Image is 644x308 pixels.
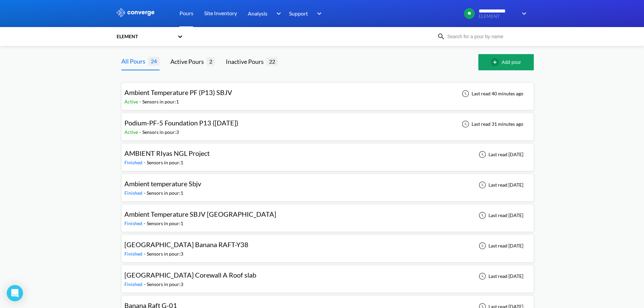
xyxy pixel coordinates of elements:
[266,57,278,66] span: 22
[144,160,147,165] span: -
[289,9,308,18] span: Support
[124,180,201,188] span: Ambient temperature Sbjv
[518,9,528,18] img: downArrow.svg
[313,9,324,18] img: downArrow.svg
[272,9,283,18] img: downArrow.svg
[124,251,144,257] span: Finished
[124,210,276,218] span: Ambient Temperature SBJV [GEOGRAPHIC_DATA]
[139,99,142,104] span: -
[139,129,142,135] span: -
[124,281,144,287] span: Finished
[478,54,534,70] button: Add pour
[116,33,174,40] div: ELEMENT
[437,32,445,41] img: icon-search.svg
[124,190,144,196] span: Finished
[121,56,148,66] div: All Pours
[124,220,144,226] span: Finished
[475,242,525,250] div: Last read [DATE]
[144,281,147,287] span: -
[147,189,183,197] div: Sensors in pour: 1
[124,240,248,248] span: [GEOGRAPHIC_DATA] Banana RAFT-Y38
[147,250,183,258] div: Sensors in pour: 3
[121,273,534,279] a: [GEOGRAPHIC_DATA] Corewall A Roof slabFinished-Sensors in pour:3Last read [DATE]
[121,121,534,126] a: Podium-PF-5 Foundation P13 ([DATE])Active-Sensors in pour:3Last read 31 minutes ago
[479,14,518,19] span: ELEMENT
[144,251,147,257] span: -
[445,33,527,40] input: Search for a pour by name
[144,220,147,226] span: -
[124,160,144,165] span: Finished
[147,159,183,166] div: Sensors in pour: 1
[147,220,183,227] div: Sensors in pour: 1
[207,57,215,66] span: 2
[147,281,183,288] div: Sensors in pour: 3
[226,57,266,66] div: Inactive Pours
[124,271,256,279] span: [GEOGRAPHIC_DATA] Corewall A Roof slab
[124,99,139,104] span: Active
[475,150,525,159] div: Last read [DATE]
[148,57,160,65] span: 24
[170,57,207,66] div: Active Pours
[7,285,23,301] div: Open Intercom Messenger
[121,212,534,218] a: Ambient Temperature SBJV [GEOGRAPHIC_DATA]Finished-Sensors in pour:1Last read [DATE]
[142,98,179,105] div: Sensors in pour: 1
[124,149,210,157] span: AMBIENT RIyas NGL Project
[121,242,534,248] a: [GEOGRAPHIC_DATA] Banana RAFT-Y38Finished-Sensors in pour:3Last read [DATE]
[458,90,525,98] div: Last read 40 minutes ago
[248,9,267,18] span: Analysis
[124,129,139,135] span: Active
[116,8,155,17] img: logo_ewhite.svg
[124,119,238,127] span: Podium-PF-5 Foundation P13 ([DATE])
[491,58,502,66] img: add-circle-outline.svg
[458,120,525,128] div: Last read 31 minutes ago
[144,190,147,196] span: -
[121,151,534,157] a: AMBIENT RIyas NGL ProjectFinished-Sensors in pour:1Last read [DATE]
[124,88,232,96] span: Ambient Temperature PF (P13) SBJV
[475,181,525,189] div: Last read [DATE]
[475,211,525,219] div: Last read [DATE]
[142,128,179,136] div: Sensors in pour: 3
[121,90,534,96] a: Ambient Temperature PF (P13) SBJVActive-Sensors in pour:1Last read 40 minutes ago
[475,272,525,280] div: Last read [DATE]
[121,182,534,187] a: Ambient temperature SbjvFinished-Sensors in pour:1Last read [DATE]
